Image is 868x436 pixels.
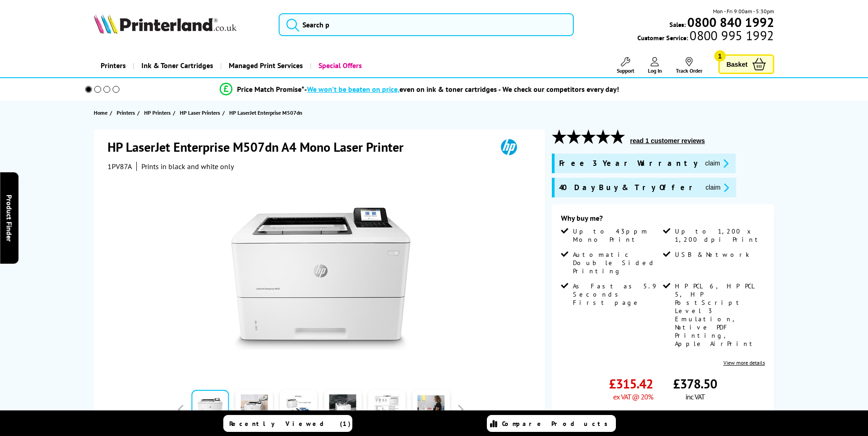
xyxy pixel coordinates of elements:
[673,375,717,392] span: £378.50
[687,14,774,31] b: 0800 840 1992
[669,20,686,29] span: Sales:
[231,189,410,368] img: HP LaserJet Enterprise M507dn
[307,85,399,94] span: We won’t be beaten on price,
[144,108,173,117] a: HP Printers
[133,54,220,77] a: Ink & Toner Cartridges
[648,57,662,74] a: Log In
[220,54,310,77] a: Managed Print Services
[94,108,110,117] a: Home
[144,108,171,117] span: HP Printers
[94,14,237,34] img: Printerland Logo
[688,31,774,40] span: 0800 995 1992
[718,54,774,74] a: Basket 1
[702,158,731,169] button: promo-description
[279,13,574,36] input: Search p
[675,227,763,244] span: Up to 1,200 x 1,200 dpi Print
[675,250,749,259] span: USB & Network
[617,67,634,74] span: Support
[676,57,702,74] a: Track Order
[609,375,653,392] span: £315.42
[117,108,137,117] a: Printers
[229,420,351,428] span: Recently Viewed (1)
[723,359,765,366] a: View more details
[675,282,763,348] span: HP PCL 6, HP PCL 5, HP PostScript Level 3 Emulation, Native PDF Printing, Apple AirPrint
[108,162,132,171] span: 1PV87A
[117,108,135,117] span: Printers
[5,195,14,242] span: Product Finder
[502,420,613,428] span: Compare Products
[559,158,698,169] span: Free 3 Year Warranty
[727,58,748,70] span: Basket
[573,227,661,244] span: Up to 43ppm Mono Print
[94,14,267,36] a: Printerland Logo
[713,7,774,16] span: Mon - Fri 9:00am - 5:30pm
[613,392,653,401] span: ex VAT @ 20%
[559,182,698,193] span: 40 Day Buy & Try Offer
[94,108,108,117] span: Home
[141,54,213,77] span: Ink & Toner Cartridges
[487,415,616,432] a: Compare Products
[686,18,774,27] a: 0800 840 1992
[561,213,765,227] div: Why buy me?
[573,282,661,307] span: As Fast as 5.9 Seconds First page
[685,392,705,401] span: inc VAT
[714,50,726,62] span: 1
[94,54,133,77] a: Printers
[617,57,634,74] a: Support
[223,415,352,432] a: Recently Viewed (1)
[703,182,732,193] button: promo-description
[237,85,304,94] span: Price Match Promise*
[73,81,767,97] li: modal_Promise
[180,108,222,117] a: HP Laser Printers
[310,54,369,77] a: Special Offers
[229,109,302,116] span: HP LaserJet Enterprise M507dn
[637,31,774,42] span: Customer Service:
[304,85,619,94] div: - even on ink & toner cartridges - We check our competitors every day!
[108,138,413,155] h1: HP LaserJet Enterprise M507dn A4 Mono Laser Printer
[627,137,707,145] button: read 1 customer reviews
[180,108,220,117] span: HP Laser Printers
[573,250,661,275] span: Automatic Double Sided Printing
[488,138,530,155] img: HP
[648,67,662,74] span: Log In
[141,162,234,171] i: Prints in black and white only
